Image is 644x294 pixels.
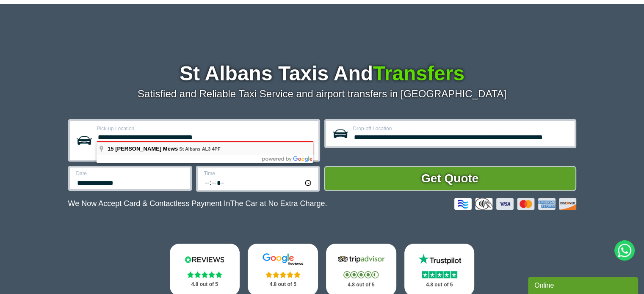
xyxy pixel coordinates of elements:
[414,280,465,290] p: 4.8 out of 5
[336,253,387,266] img: Tripadvisor
[353,126,569,131] label: Drop-off Location
[68,63,576,84] h1: St Albans Taxis And
[187,271,222,278] img: Stars
[115,146,178,152] span: [PERSON_NAME] Mews
[97,141,313,155] label: This field is required.
[97,126,313,131] label: Pick-up Location
[454,198,576,210] img: Credit And Debit Cards
[68,88,576,100] p: Satisfied and Reliable Taxi Service and airport transfers in [GEOGRAPHIC_DATA]
[179,279,231,290] p: 4.8 out of 5
[68,199,327,208] p: We Now Accept Card & Contactless Payment In
[343,271,379,278] img: Stars
[179,253,230,266] img: Reviews.io
[257,279,309,290] p: 4.8 out of 5
[373,62,464,85] span: Transfers
[528,275,640,294] iframe: chat widget
[324,166,576,191] button: Get Quote
[179,146,200,151] span: St Albans
[265,271,301,278] img: Stars
[76,171,185,176] label: Date
[230,199,327,208] span: The Car at No Extra Charge.
[202,146,221,151] span: AL3 4PF
[257,253,308,266] img: Google
[204,171,313,176] label: Time
[335,280,387,290] p: 4.8 out of 5
[414,253,465,266] img: Trustpilot
[422,271,457,278] img: Stars
[108,146,113,152] span: 15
